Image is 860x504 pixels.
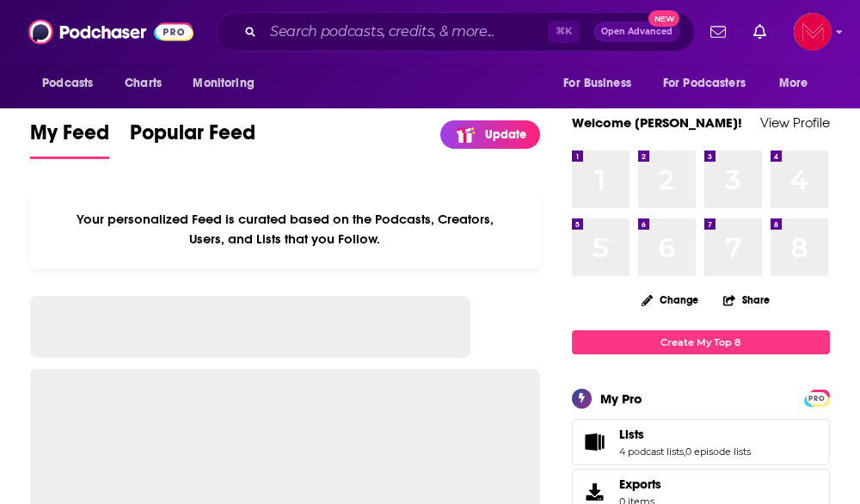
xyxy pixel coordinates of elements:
a: Create My Top 8 [572,330,830,353]
div: My Pro [600,390,642,407]
a: Lists [619,427,751,442]
span: Open Advanced [601,28,673,36]
img: User Profile [794,13,832,51]
a: My Feed [30,120,109,159]
a: Welcome [PERSON_NAME]! [572,114,742,131]
p: Update [485,127,526,142]
a: Lists [578,430,612,454]
span: PRO [807,392,827,405]
span: Popular Feed [130,120,255,156]
span: For Business [563,71,631,95]
a: Charts [114,67,172,100]
button: open menu [30,67,115,100]
span: Lists [572,419,830,465]
a: 0 episode lists [685,446,751,458]
a: Show notifications dropdown [746,17,773,46]
button: open menu [181,67,276,100]
a: 4 podcast lists [619,446,684,458]
span: Podcasts [42,71,93,95]
button: Show profile menu [794,13,832,51]
img: Podchaser - Follow, Share and Rate Podcasts [28,15,193,48]
a: Update [440,120,540,149]
button: Change [631,289,709,310]
a: PRO [807,390,827,403]
span: Exports [578,480,612,504]
button: Share [722,283,771,317]
button: open menu [767,67,830,100]
button: open menu [652,67,771,100]
span: Exports [619,476,661,492]
span: Logged in as Pamelamcclure [794,13,832,51]
a: Popular Feed [130,120,255,159]
span: For Podcasters [663,71,746,95]
span: Monitoring [193,71,254,95]
div: Search podcasts, credits, & more... [216,12,695,52]
span: Charts [125,71,162,95]
span: ⌘ K [548,21,580,43]
span: , [684,446,685,458]
a: Show notifications dropdown [703,17,733,46]
button: open menu [551,67,653,100]
span: New [648,10,679,27]
button: Open AdvancedNew [593,22,680,42]
input: Search podcasts, credits, & more... [263,18,548,46]
span: More [779,71,808,95]
a: View Profile [760,114,830,131]
div: Your personalized Feed is curated based on the Podcasts, Creators, Users, and Lists that you Follow. [30,190,539,268]
span: My Feed [30,120,109,156]
span: Lists [619,427,644,442]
